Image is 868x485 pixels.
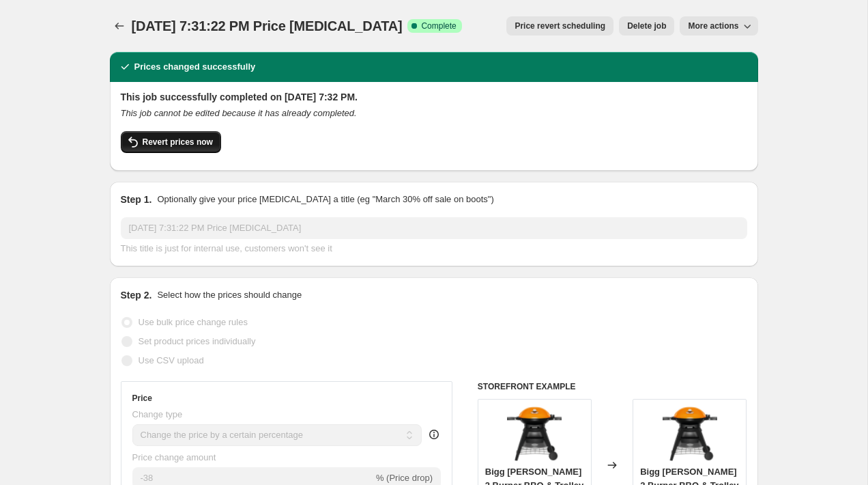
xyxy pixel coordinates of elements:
span: Set product prices individually [139,336,256,346]
div: help [427,428,441,441]
p: Select how the prices should change [157,288,302,302]
span: Delete job [627,20,666,31]
h6: STOREFRONT EXAMPLE [478,381,747,392]
button: Delete job [619,16,674,36]
span: Change type [132,409,183,419]
h2: Step 1. [121,193,152,206]
span: % (Price drop) [376,473,433,483]
img: Amber_Bugg_-_Website_Image-01_80x.png [507,406,562,461]
span: Use CSV upload [139,355,204,365]
button: Price revert scheduling [506,16,613,36]
input: 30% off holiday sale [121,217,747,239]
h3: Price [132,393,152,404]
button: More actions [680,16,757,36]
button: Revert prices now [121,131,221,153]
span: Complete [421,20,456,31]
i: This job cannot be edited because it has already completed. [121,108,357,118]
span: More actions [688,20,738,31]
p: Optionally give your price [MEDICAL_DATA] a title (eg "March 30% off sale on boots") [157,193,493,206]
span: Use bulk price change rules [139,317,248,327]
button: Price change jobs [110,16,129,36]
span: This title is just for internal use, customers won't see it [121,243,332,253]
span: [DATE] 7:31:22 PM Price [MEDICAL_DATA] [132,18,403,33]
h2: This job successfully completed on [DATE] 7:32 PM. [121,90,747,104]
span: Price revert scheduling [515,20,605,31]
span: Revert prices now [143,137,213,148]
span: Price change amount [132,452,216,462]
img: Amber_Bugg_-_Website_Image-01_80x.png [663,406,717,461]
h2: Step 2. [121,288,152,302]
h2: Prices changed successfully [134,60,256,74]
